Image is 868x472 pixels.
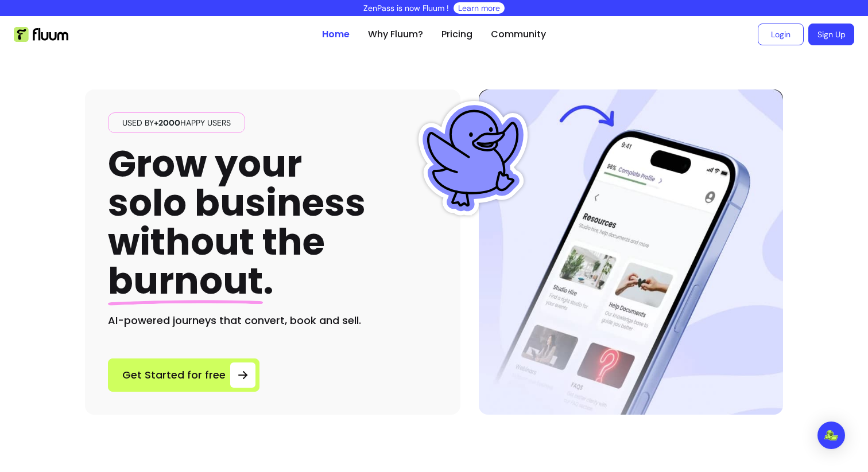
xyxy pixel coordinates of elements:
[14,27,68,42] img: Fluum Logo
[817,422,845,449] div: Open Intercom Messenger
[458,2,500,14] a: Learn more
[108,313,437,329] h2: AI-powered journeys that convert, book and sell.
[108,358,259,392] a: Get Started for free
[122,367,226,383] span: Get Started for free
[108,255,263,306] span: burnout
[322,28,350,41] a: Home
[416,101,530,216] img: Fluum Duck sticker
[808,24,854,45] a: Sign Up
[118,117,235,128] span: Used by happy users
[758,24,804,45] a: Login
[154,118,180,128] span: +2000
[368,28,423,41] a: Why Fluum?
[479,89,783,415] img: Hero
[363,2,449,14] p: ZenPass is now Fluum !
[108,145,366,301] h1: Grow your solo business without the .
[491,28,546,41] a: Community
[441,28,472,41] a: Pricing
